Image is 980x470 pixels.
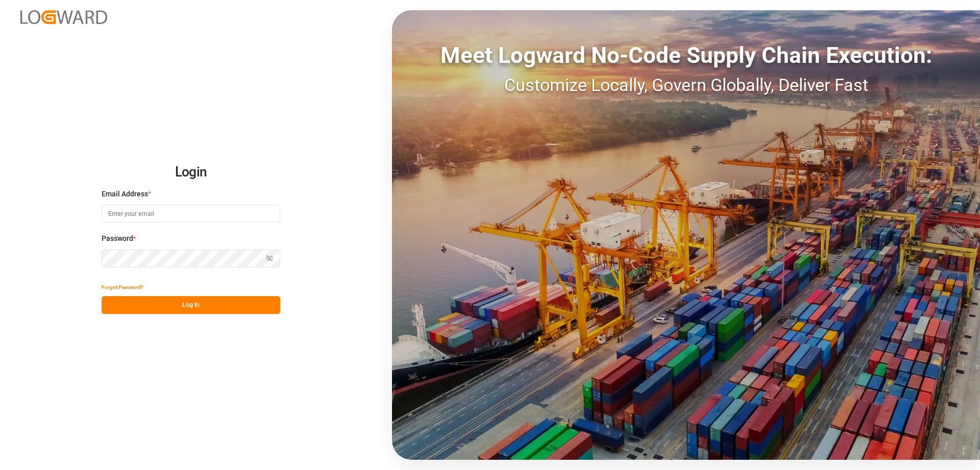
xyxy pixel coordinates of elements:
[392,38,980,72] div: Meet Logward No-Code Supply Chain Execution:
[102,233,133,244] span: Password
[102,278,143,296] button: Forgot Password?
[102,156,280,189] h2: Login
[20,10,107,24] img: Logward_new_orange.png
[392,72,980,98] div: Customize Locally, Govern Globally, Deliver Fast
[102,189,148,199] span: Email Address
[102,296,280,314] button: Log In
[102,205,280,222] input: Enter your email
